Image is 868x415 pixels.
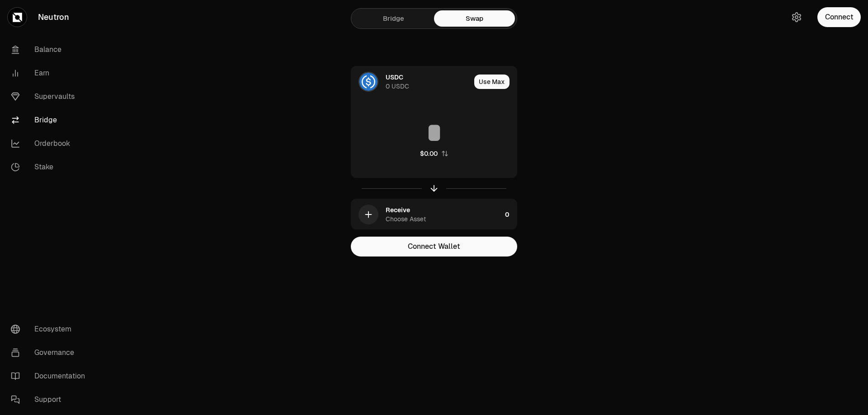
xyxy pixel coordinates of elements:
[4,108,98,132] a: Bridge
[4,341,98,364] a: Governance
[420,149,448,158] button: $0.00
[505,199,517,230] div: 0
[351,237,517,256] button: Connect Wallet
[359,73,377,91] img: USDC Logo
[351,199,517,230] button: ReceiveChoose Asset0
[386,214,426,224] div: Choose Asset
[474,75,509,89] button: Use Max
[4,155,98,179] a: Stake
[4,388,98,411] a: Support
[817,7,861,27] button: Connect
[386,205,410,214] div: Receive
[386,82,409,91] div: 0 USDC
[351,66,471,97] div: USDC LogoUSDC0 USDC
[4,364,98,388] a: Documentation
[351,199,501,230] div: ReceiveChoose Asset
[4,61,98,85] a: Earn
[420,149,438,158] div: $0.00
[4,317,98,341] a: Ecosystem
[386,73,403,82] div: USDC
[4,132,98,155] a: Orderbook
[353,10,434,27] a: Bridge
[4,85,98,108] a: Supervaults
[4,38,98,61] a: Balance
[434,10,515,27] a: Swap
